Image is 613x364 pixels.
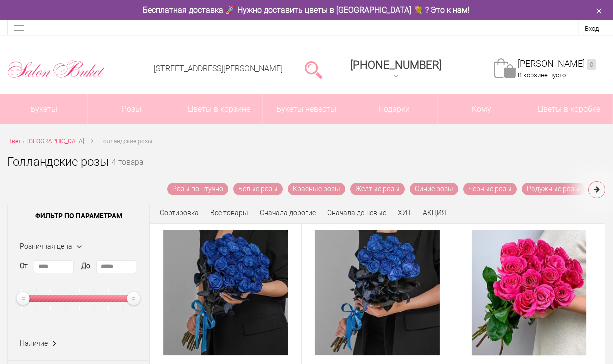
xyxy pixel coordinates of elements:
[472,230,586,355] img: 15 Ароматных роз Pink Floyd
[587,59,596,70] ins: 0
[20,261,28,271] label: От
[260,209,316,217] a: Сначала дорогие
[0,94,87,124] a: Букеты
[7,138,84,145] span: Цветы [GEOGRAPHIC_DATA]
[8,203,149,228] span: Фильтр по параметрам
[112,159,143,183] small: 4 товара
[100,138,152,145] span: Голландские розы
[163,230,288,355] img: Букет из 25 Синих Роз
[7,58,105,80] img: Цветы Нижний Новгород
[350,183,405,195] a: Желтые розы
[344,55,448,84] a: [PHONE_NUMBER]
[20,242,72,250] span: Розничная цена
[160,209,199,217] span: Сортировка
[518,58,596,70] a: [PERSON_NAME]
[154,64,283,73] a: [STREET_ADDRESS][PERSON_NAME]
[350,59,442,71] div: [PHONE_NUMBER]
[20,339,48,347] span: Наличие
[288,183,345,195] a: Красные розы
[438,94,525,124] span: Кому
[210,209,248,217] a: Все товары
[315,230,440,355] img: Букет живых цветов из 15 Синих Роз
[463,183,517,195] a: Черные розы
[327,209,386,217] a: Сначала дешевые
[175,94,262,124] a: Цветы в корзине
[88,94,175,124] a: Розы
[81,261,90,271] label: До
[167,183,228,195] a: Розы поштучно
[7,136,84,147] a: Цветы [GEOGRAPHIC_DATA]
[518,71,566,79] span: В корзине пусто
[423,209,446,217] a: АКЦИЯ
[410,183,458,195] a: Синие розы
[585,25,599,32] a: Вход
[398,209,411,217] a: ХИТ
[350,94,437,124] a: Подарки
[522,183,585,195] a: Радужные розы
[7,153,109,171] h1: Голландские розы
[263,94,350,124] a: Букеты невесты
[233,183,283,195] a: Белые розы
[525,94,612,124] a: Цветы в коробке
